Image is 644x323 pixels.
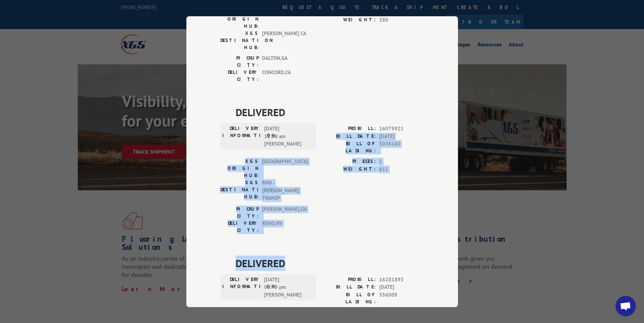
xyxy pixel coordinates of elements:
span: [DATE] 02:40 pm [PERSON_NAME] [264,276,310,299]
span: 556008 [379,291,424,305]
span: [PERSON_NAME] CA [262,30,308,51]
label: DELIVERY INFORMATION: [222,125,261,148]
span: [DATE] 11:30 am [PERSON_NAME] [264,125,310,148]
label: BILL DATE: [322,132,376,140]
label: WEIGHT: [322,165,376,173]
span: 16281893 [379,276,424,283]
span: DALTON , GA [262,55,308,69]
div: Open chat [615,296,636,316]
label: XGS ORIGIN HUB: [220,8,259,30]
label: XGS DESTINATION HUB: [220,179,259,202]
label: DELIVERY CITY: [220,219,259,234]
label: BILL OF LADING: [322,140,376,154]
span: RNO - [PERSON_NAME] TRANSP [262,179,308,202]
label: XGS ORIGIN HUB: [220,158,259,179]
span: 16079921 [379,125,424,133]
span: 611 [379,165,424,173]
label: PICKUP CITY: [220,205,259,219]
span: [GEOGRAPHIC_DATA] [262,158,308,179]
span: 3036180 [379,140,424,154]
label: DELIVERY INFORMATION: [222,276,261,299]
label: BILL OF LADING: [322,291,376,305]
span: CONCORD , CA [262,69,308,83]
span: [PERSON_NAME] , GA [262,205,308,219]
span: 380 [379,16,424,24]
label: PROBILL: [322,125,376,133]
span: [DATE] [379,283,424,291]
label: WEIGHT: [322,16,376,24]
span: [DATE] [379,132,424,140]
label: PIECES: [322,158,376,166]
label: DELIVERY CITY: [220,69,259,83]
span: [GEOGRAPHIC_DATA] [262,8,308,30]
label: XGS DESTINATION HUB: [220,30,259,51]
label: PROBILL: [322,276,376,283]
label: PICKUP CITY: [220,55,259,69]
span: DELIVERED [236,105,424,120]
span: DELIVERED [236,255,424,271]
span: 1 [379,158,424,166]
label: BILL DATE: [322,283,376,291]
span: RENO , NV [262,219,308,234]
